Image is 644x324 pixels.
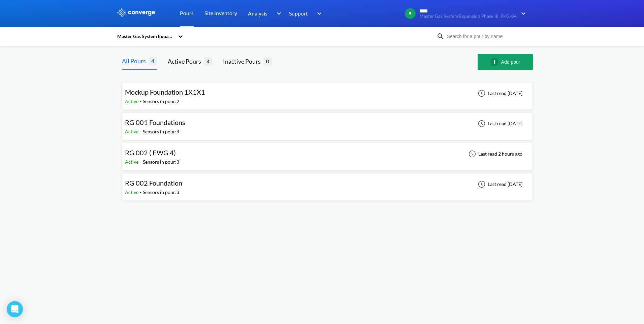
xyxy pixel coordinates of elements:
img: add-circle-outline.svg [490,58,501,66]
div: All Pours [122,56,149,66]
span: 4 [204,57,212,65]
img: downArrow.svg [517,9,527,18]
span: Active [125,159,140,165]
div: Sensors in pour: 3 [143,158,179,166]
div: Last read [DATE] [474,89,524,97]
input: Search for a pour by name [445,33,526,40]
span: RG 002 ( EWG 4) [125,149,176,157]
span: 4 [149,57,157,65]
img: logo_ewhite.svg [117,8,156,17]
span: Support [289,9,308,18]
div: Active Pours [168,57,204,66]
span: Active [125,98,140,104]
span: Mockup Foundation 1X1X1 [125,88,205,96]
div: Last read 2 hours ago [465,150,524,158]
div: Open Intercom Messenger [7,301,23,317]
span: Active [125,189,140,195]
span: Active [125,129,140,134]
a: RG 002 ( EWG 4)Active-Sensors in pour:3Last read 2 hours ago [122,151,533,156]
img: downArrow.svg [313,9,323,18]
span: - [140,159,143,165]
div: Sensors in pour: 2 [143,98,179,105]
button: Add pour [478,54,533,70]
div: Last read [DATE] [474,120,524,128]
span: - [140,98,143,104]
a: RG 001 FoundationsActive-Sensors in pour:4Last read [DATE] [122,120,533,126]
span: RG 002 Foundation [125,179,182,187]
span: - [140,129,143,134]
span: RG 001 Foundations [125,118,185,126]
span: Master Gas System Expansion Phase III, PKG-04 [419,14,517,19]
img: downArrow.svg [272,9,283,18]
div: Inactive Pours [223,57,263,66]
span: Analysis [248,9,267,18]
a: Mockup Foundation 1X1X1Active-Sensors in pour:2Last read [DATE] [122,90,533,96]
div: Sensors in pour: 4 [143,128,179,135]
div: Master Gas System Expansion Phase III, PKG-04 [117,33,174,40]
a: RG 002 FoundationActive-Sensors in pour:3Last read [DATE] [122,181,533,187]
span: - [140,189,143,195]
img: icon-search.svg [437,32,445,40]
div: Sensors in pour: 3 [143,189,179,196]
div: Last read [DATE] [474,180,524,188]
span: 0 [263,57,272,65]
